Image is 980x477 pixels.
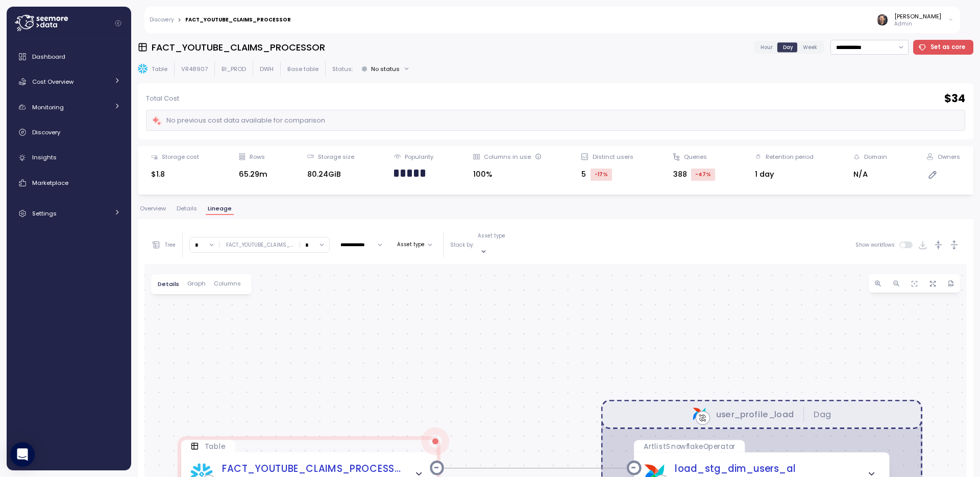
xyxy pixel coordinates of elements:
p: Stack by: [450,242,474,249]
a: Discovery [11,122,127,142]
div: 5 [581,169,633,181]
div: Columns in use [484,153,542,161]
button: Asset type [393,238,436,251]
div: Queries [684,153,707,161]
p: BI_PROD [222,65,246,73]
a: Discovery [150,17,174,22]
div: No status [371,65,400,73]
div: 100% [473,169,542,180]
a: Monitoring [11,97,127,117]
span: Monitoring [32,103,64,111]
span: Dashboard [32,53,65,61]
p: Asset type [478,232,505,240]
p: Dag [814,409,831,421]
p: Tree [165,242,176,249]
div: > [178,17,181,23]
div: 1 day [755,169,814,180]
p: DWH [260,65,274,73]
button: No status [357,61,414,76]
span: Details [158,281,179,287]
a: FACT_YOUTUBE_CLAIMS_PROCESSOR [222,462,401,477]
div: Rows [250,153,265,161]
div: Owners [938,153,960,161]
div: user_profile_load [716,409,794,421]
span: Day [783,43,793,51]
div: -47 % [691,169,715,181]
img: ACg8ocI2dL-zei04f8QMW842o_HSSPOvX6ScuLi9DAmwXc53VPYQOcs=s96-c [877,14,888,25]
span: Marketplace [32,179,68,187]
a: load_stg_dim_users_al [675,462,796,477]
p: ArtlistSnowflakeOperator [643,441,735,451]
span: Graph [187,281,206,287]
span: Week [803,43,817,51]
a: Settings [11,203,127,224]
p: VR48907 [181,65,208,73]
a: Dashboard [11,46,127,67]
a: Cost Overview [11,71,127,92]
span: Lineage [208,206,232,211]
span: Show workflows [855,242,900,248]
span: Details [177,206,197,211]
p: Table [152,65,167,73]
div: 388 [673,169,715,181]
div: 80.24GiB [307,169,354,180]
a: Insights [11,148,127,168]
div: FACT_YOUTUBE_CLAIMS_ ... [226,242,293,249]
div: N/A [853,169,887,180]
p: Base table [287,65,318,73]
span: Columns [214,281,241,287]
div: Popularity [405,153,433,161]
p: Total Cost [146,93,179,104]
div: Domain [864,153,887,161]
span: Settings [32,209,57,218]
button: Set as core [913,40,974,55]
div: Storage cost [162,153,199,161]
h2: $ 34 [944,91,965,106]
span: Discovery [32,128,60,136]
div: Storage size [318,153,354,161]
span: Cost Overview [32,78,73,86]
div: [PERSON_NAME] [894,12,941,20]
span: Insights [32,153,57,161]
div: Retention period [766,153,814,161]
div: No previous cost data available for comparison [152,115,325,127]
div: $1.8 [151,169,199,180]
p: Status: [332,65,353,73]
h3: FACT_YOUTUBE_CLAIMS_PROCESSOR [152,41,325,54]
p: Table [205,441,225,451]
span: Set as core [930,40,965,54]
div: FACT_YOUTUBE_CLAIMS_PROCESSOR [185,17,291,22]
div: -17 % [591,169,612,181]
p: Admin [894,20,941,28]
a: Marketplace [11,173,127,193]
span: Overview [140,206,166,211]
span: Hour [761,43,773,51]
div: 65.29m [239,169,267,180]
button: Collapse navigation [112,19,125,27]
div: Distinct users [593,153,633,161]
div: Open Intercom Messenger [10,442,35,467]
